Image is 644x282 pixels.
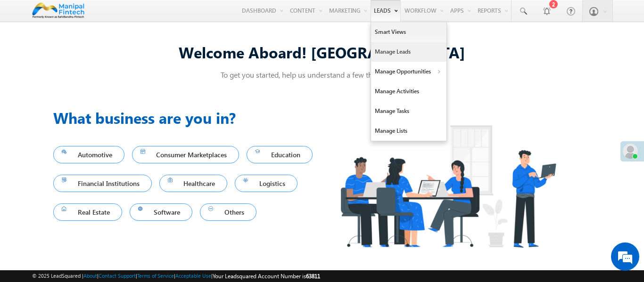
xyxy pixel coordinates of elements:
[306,273,320,280] span: 63811
[53,106,322,129] h3: What business are you in?
[137,273,174,279] a: Terms of Service
[213,273,320,280] span: Your Leadsquared Account Number is
[83,273,97,279] a: About
[62,148,116,161] span: Automotive
[168,177,219,190] span: Healthcare
[371,42,446,62] a: Manage Leads
[62,206,114,218] span: Real Estate
[99,273,136,279] a: Contact Support
[371,121,446,141] a: Manage Lists
[371,101,446,121] a: Manage Tasks
[140,148,231,161] span: Consumer Marketplaces
[175,273,211,279] a: Acceptable Use
[53,42,591,62] div: Welcome Aboard! [GEOGRAPHIC_DATA]
[208,206,248,218] span: Others
[32,272,320,281] span: © 2025 LeadSquared | | | | |
[53,70,591,80] p: To get you started, help us understand a few things about you!
[32,2,84,19] img: Custom Logo
[62,177,143,190] span: Financial Institutions
[243,177,289,190] span: Logistics
[371,62,446,81] a: Manage Opportunities
[371,22,446,42] a: Smart Views
[322,106,574,266] img: Industry.png
[255,148,304,161] span: Education
[371,81,446,101] a: Manage Activities
[138,206,184,218] span: Software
